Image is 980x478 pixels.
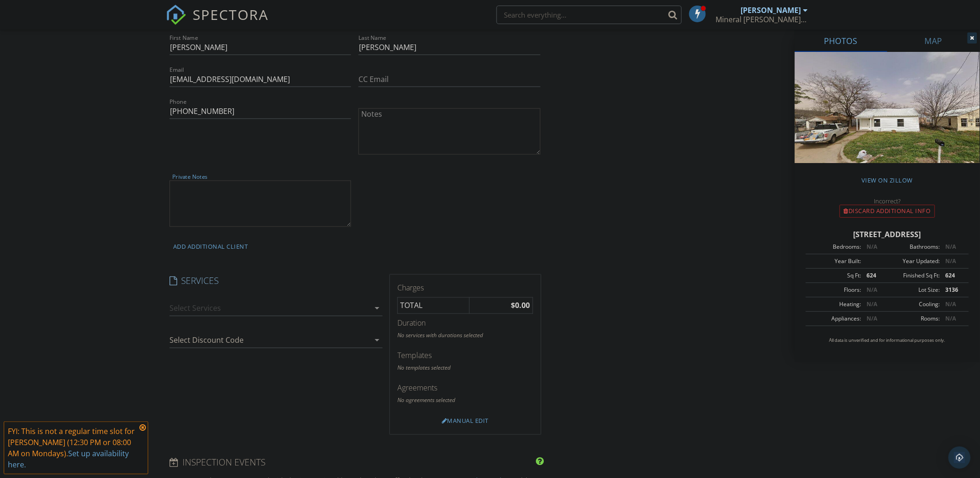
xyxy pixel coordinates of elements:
div: Duration [397,318,533,329]
a: MAP [887,30,980,52]
div: Floors: [809,286,861,294]
div: [STREET_ADDRESS] [806,229,969,240]
h4: SERVICES [170,275,383,287]
p: No templates selected [397,364,533,372]
div: Lot Size: [887,286,940,294]
span: N/A [945,300,956,308]
div: 624 [861,271,887,280]
div: Finished Sq Ft: [887,271,940,280]
h4: INSPECTION EVENTS [170,457,540,469]
div: Rooms: [887,314,940,323]
div: Manual Edit [438,415,492,428]
div: Open Intercom Messenger [949,447,971,469]
p: No agreements selected [397,396,533,405]
a: SPECTORA [166,13,269,32]
div: Mineral Wells Inspection Co. [716,15,808,24]
input: Search everything... [496,6,682,24]
img: The Best Home Inspection Software - Spectora [166,5,186,25]
div: Bathrooms: [887,243,940,251]
div: Year Built: [809,257,861,265]
div: Discard Additional info [840,205,935,218]
strong: $0.00 [511,301,530,311]
div: 624 [940,271,966,280]
a: PHOTOS [795,30,887,52]
div: Sq Ft: [809,271,861,280]
span: N/A [945,257,956,265]
span: N/A [867,286,877,294]
span: N/A [867,300,877,308]
div: Templates [397,350,533,361]
div: Cooling: [887,300,940,308]
p: No services with durations selected [397,332,533,340]
div: Incorrect? [795,197,980,205]
a: Set up availability here. [8,448,129,470]
span: SPECTORA [193,5,269,24]
div: Year Updated: [887,257,940,265]
div: FYI: This is not a regular time slot for [PERSON_NAME] (12:30 PM or 08:00 AM on Mondays). [8,426,137,470]
div: Appliances: [809,314,861,323]
span: N/A [867,314,877,322]
span: N/A [945,243,956,251]
p: All data is unverified and for informational purposes only. [806,337,969,344]
a: View on Zillow [858,175,917,186]
div: 3136 [940,286,966,294]
i: arrow_drop_down [371,303,383,314]
div: Heating: [809,300,861,308]
div: ADD ADDITIONAL client [170,241,252,253]
div: Charges [397,283,533,294]
div: Bedrooms: [809,243,861,251]
td: TOTAL [398,298,470,314]
span: N/A [867,243,877,251]
span: N/A [945,314,956,322]
img: streetview [795,52,980,185]
div: [PERSON_NAME] [741,6,801,15]
i: arrow_drop_down [371,335,383,346]
div: Agreements [397,383,533,394]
